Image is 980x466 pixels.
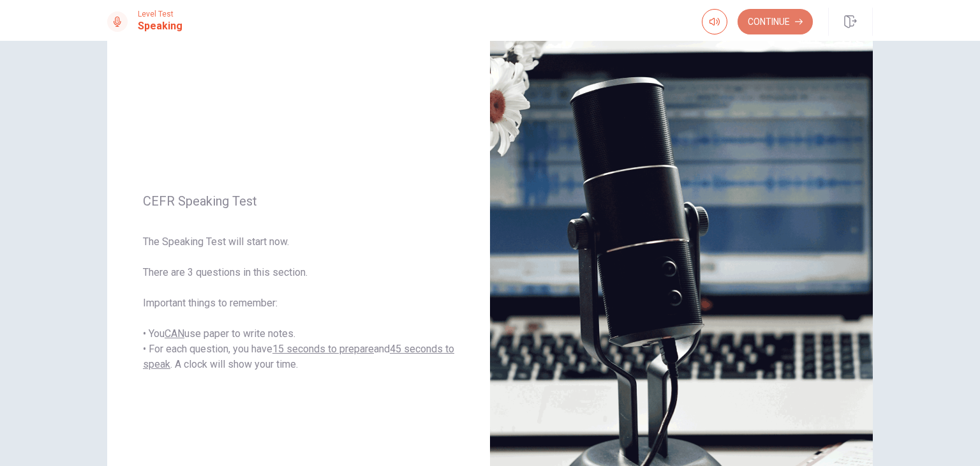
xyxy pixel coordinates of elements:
[165,327,184,340] u: CAN
[138,10,182,19] span: Level Test
[143,234,454,372] span: The Speaking Test will start now. There are 3 questions in this section. Important things to reme...
[272,343,374,355] u: 15 seconds to prepare
[738,9,813,34] button: Continue
[143,193,454,209] span: CEFR Speaking Test
[138,19,182,34] h1: Speaking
